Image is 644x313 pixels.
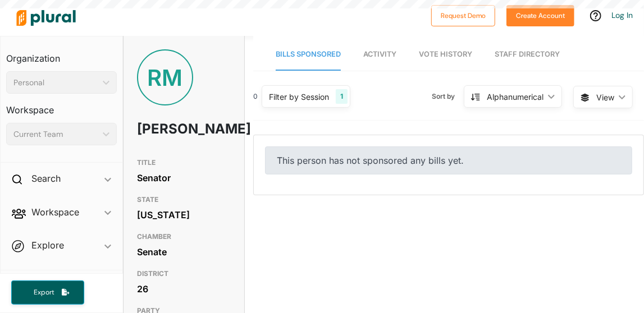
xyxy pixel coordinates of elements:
h3: Workspace [6,94,117,118]
div: 26 [137,280,231,297]
button: Create Account [506,5,574,26]
span: Bills Sponsored [276,50,341,58]
span: View [596,91,614,103]
span: Export [26,288,62,297]
h3: STATE [137,193,231,206]
div: Alphanumerical [487,91,543,103]
a: Vote History [419,39,472,71]
div: RM [137,49,193,105]
span: Sort by [432,91,464,102]
button: Request Demo [431,5,495,26]
div: Filter by Session [269,91,329,103]
a: Bills Sponsored [276,39,341,71]
span: Vote History [419,50,472,58]
div: Senate [137,243,231,260]
h3: Organization [6,42,117,67]
div: [US_STATE] [137,206,231,223]
div: 0 [253,91,258,102]
h3: TITLE [137,156,231,169]
a: Request Demo [431,9,495,21]
div: Current Team [13,128,98,140]
a: Create Account [506,9,574,21]
h2: Search [31,172,61,185]
div: Personal [13,77,98,89]
div: Senator [137,169,231,186]
div: This person has not sponsored any bills yet. [265,146,632,174]
button: Export [11,280,84,305]
h1: [PERSON_NAME] [137,112,193,146]
a: Activity [363,39,396,71]
span: Activity [363,50,396,58]
a: Log In [611,10,633,20]
div: 1 [336,89,348,104]
h3: CHAMBER [137,230,231,243]
h3: DISTRICT [137,267,231,280]
a: Staff Directory [495,39,560,71]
